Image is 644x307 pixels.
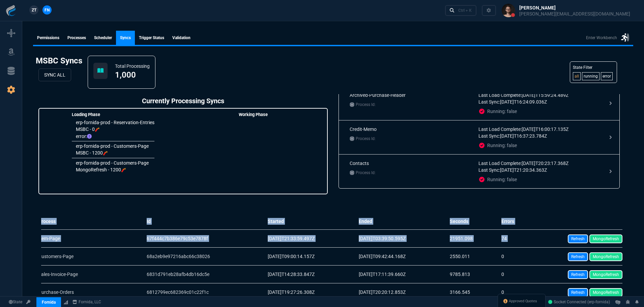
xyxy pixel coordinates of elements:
td: 2550.011 [446,248,497,266]
div: Ctrl + K [458,8,472,13]
td: 21951.098 [446,230,497,248]
p: Archived-Purchase-Header [350,92,473,99]
h5: Working Phase [239,111,268,118]
span: ZT [32,7,36,13]
p: Last Sync: [478,99,602,105]
td: [DATE]T14:28:33.847Z [264,266,355,283]
p: Credit-Memo [350,126,473,133]
a: API TOKEN [24,299,32,305]
td: [DATE]T21:33:59.497Z [264,230,355,248]
a: msbcCompanyName [70,299,103,305]
h4: Currently Processing Syncs [38,97,328,108]
a: Scheduler [90,31,116,45]
p: erp-fornida-prod - Customers-Page [76,160,149,166]
td: 0 [497,266,532,283]
a: MongoRefresh [589,288,622,297]
p: Running: false [478,176,602,183]
td: Sales-Invoice-Page [33,266,141,283]
h3: MSBC Syncs [33,53,85,68]
p: MSBC - 1200 [76,149,149,157]
a: Refresh [568,270,588,279]
span: 🧨 [121,168,126,172]
td: 67f444c7b386e79c53e7878f [141,230,264,248]
span: Process Id: [356,169,376,176]
p: Last Load Complete: [478,126,602,133]
a: Refresh [568,252,588,261]
time: [DATE]T16:24:09.036Z [500,99,547,105]
a: all [573,72,581,80]
p: Last Load Complete: [478,92,602,99]
button: SYNC ALL [38,68,71,81]
th: Seconds [446,213,497,230]
p: erp-fornida-prod - Customers-Page [76,143,149,149]
span: Process Id: [356,135,376,142]
p: Running: false [478,142,602,149]
a: Trigger Status [135,31,168,45]
p: Last Sync: [478,133,602,139]
a: MongoRefresh [589,270,622,279]
a: MongoRefresh [589,252,622,261]
time: [DATE]T15:59:24.489Z [522,92,568,98]
th: Started [264,213,355,230]
td: [DATE]T09:42:44.168Z [355,248,446,266]
td: [DATE]T09:00:14.157Z [264,248,355,266]
span: 🧨 [103,151,108,156]
th: Id [141,213,264,230]
td: 3166.545 [446,283,497,301]
span: FN [45,7,50,13]
p: MongoRefresh - 1200 [76,166,149,173]
p: Contacts [350,160,473,167]
a: Processes [63,31,90,45]
td: Customers-Page [33,248,141,266]
td: 6812799ec682369c01c22f1c [141,283,264,301]
td: [DATE]T19:27:26.308Z [264,283,355,301]
p: Last Load Complete: [478,160,602,167]
p: erp-fornida-prod - Reservation-Entries [76,119,154,126]
a: MongoRefresh [589,234,622,243]
a: Global State [7,299,24,305]
span: 🧨 [95,127,100,132]
td: Item-Page [33,230,141,248]
a: 0urwH_Iit-qUiwlJAAEX [548,299,610,305]
th: Process [33,213,141,230]
p: Running: false [478,108,602,115]
p: Last Sync: [478,167,602,173]
td: [DATE]T20:20:12.853Z [355,283,446,301]
td: [DATE]T17:11:39.660Z [355,266,446,283]
a: Refresh [568,234,588,243]
td: [DATE]T03:39:50.595Z [355,230,446,248]
time: [DATE]T20:23:17.368Z [522,161,568,166]
p: 1,000 [115,69,136,80]
p: Enter Workbench [586,35,617,41]
a: running [582,72,599,80]
p: error: [76,133,154,140]
time: [DATE]T16:00:17.135Z [522,127,568,132]
a: error [601,72,613,80]
td: 68a2eb9e97216abc66c38026 [141,248,264,266]
p: State Filter [573,64,614,71]
nx-icon: Enter Workbench [621,32,629,43]
td: 9785.813 [446,266,497,283]
th: Errors [497,213,532,230]
a: syncs [116,31,135,45]
h5: Loading Phase [72,111,154,118]
p: MSBC - 0 [76,126,154,133]
span: Socket Connected (erp-fornida) [548,300,610,304]
td: 0 [497,248,532,266]
span: Approved Quotes [509,299,537,304]
a: Refresh [568,288,588,297]
a: Validation [168,31,195,45]
td: 74 [497,230,532,248]
th: Ended [355,213,446,230]
td: 6831d791eb28afb4db16dc5e [141,266,264,283]
time: [DATE]T16:37:23.784Z [500,133,547,139]
a: Permissions [33,31,63,45]
p: Total Processing [115,63,150,69]
td: 0 [497,283,532,301]
td: Purchase-Orders [33,283,141,301]
time: [DATE]T21:20:34.363Z [500,167,547,173]
span: Process Id: [356,101,376,108]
